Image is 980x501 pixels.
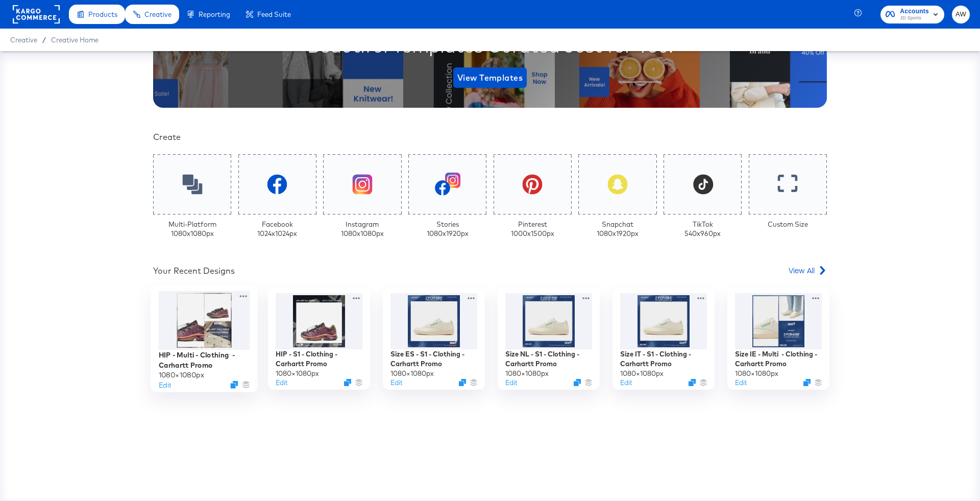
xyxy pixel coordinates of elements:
[159,370,204,380] div: 1080 × 1080 px
[620,378,632,388] button: Edit
[144,10,171,18] span: Creative
[498,288,600,390] div: Size NL - S1 - Clothing - Carhartt Promo1080×1080pxEditDuplicate
[37,36,51,44] span: /
[159,350,250,370] div: HIP - Multi - Clothing - Carhartt Promo
[341,220,384,238] div: Instagram 1080 x 1080 px
[505,369,549,378] div: 1080 × 1080 px
[257,220,297,238] div: Facebook 1024 x 1024 px
[789,265,827,280] a: View All
[457,70,523,85] span: View Templates
[153,265,235,277] div: Your Recent Designs
[276,378,287,388] button: Edit
[900,6,929,17] span: Accounts
[689,379,696,386] svg: Duplicate
[789,265,815,275] span: View All
[257,10,291,18] span: Feed Suite
[268,288,370,390] div: HIP - S1 - Clothing - Carhartt Promo1080×1080pxEditDuplicate
[159,380,171,390] button: Edit
[735,349,822,368] div: Size IE - Multi - Clothing - Carhartt Promo
[151,285,258,392] div: HIP - Multi - Clothing - Carhartt Promo1080×1080pxEditDuplicate
[10,36,37,44] span: Creative
[880,6,944,23] button: AccountsJD Sports
[511,220,554,238] div: Pinterest 1000 x 1500 px
[727,288,829,390] div: Size IE - Multi - Clothing - Carhartt Promo1080×1080pxEditDuplicate
[597,220,639,238] div: Snapchat 1080 x 1920 px
[574,379,581,386] svg: Duplicate
[803,379,811,386] svg: Duplicate
[427,220,469,238] div: Stories 1080 x 1920 px
[952,6,970,23] button: AW
[453,67,527,88] button: View Templates
[390,378,402,388] button: Edit
[900,14,929,22] span: JD Sports
[153,131,827,143] div: Create
[620,349,707,368] div: Size IT - S1 - Clothing - Carhartt Promo
[735,378,747,388] button: Edit
[620,369,664,378] div: 1080 × 1080 px
[684,220,721,238] div: TikTok 540 x 960 px
[768,220,808,229] div: Custom Size
[505,378,517,388] button: Edit
[459,379,466,386] svg: Duplicate
[276,369,319,378] div: 1080 × 1080 px
[88,10,117,18] span: Products
[51,36,99,44] a: Creative Home
[276,349,362,368] div: HIP - S1 - Clothing - Carhartt Promo
[168,220,216,238] div: Multi-Platform 1080 x 1080 px
[199,10,230,18] span: Reporting
[505,349,592,368] div: Size NL - S1 - Clothing - Carhartt Promo
[390,369,434,378] div: 1080 × 1080 px
[383,288,485,390] div: Size ES - S1 - Clothing - Carhartt Promo1080×1080pxEditDuplicate
[230,381,238,389] svg: Duplicate
[735,369,778,378] div: 1080 × 1080 px
[956,9,966,20] span: AW
[612,288,715,390] div: Size IT - S1 - Clothing - Carhartt Promo1080×1080pxEditDuplicate
[390,349,477,368] div: Size ES - S1 - Clothing - Carhartt Promo
[344,379,351,386] svg: Duplicate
